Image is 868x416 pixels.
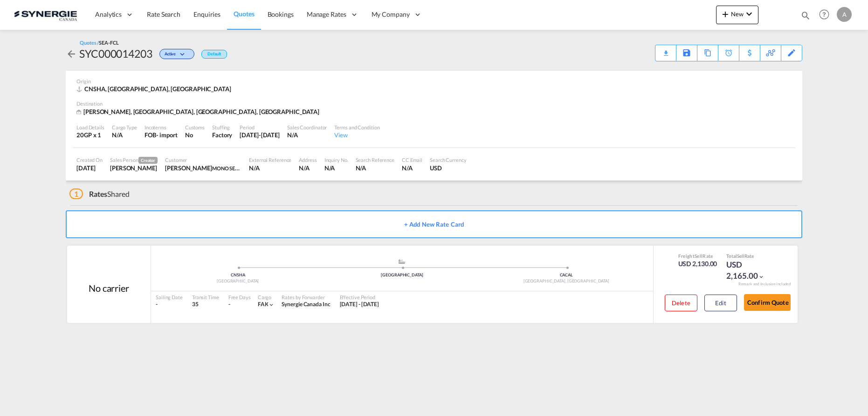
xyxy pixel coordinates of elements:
span: Help [816,7,832,22]
div: Factory Stuffing [212,131,232,139]
md-icon: icon-magnify [800,10,811,20]
img: 1f56c880d42311ef80fc7dca854c8e59.png [14,4,77,25]
div: Freight Rate [678,253,717,259]
div: USD [430,164,467,172]
md-icon: icon-chevron-down [268,302,275,308]
md-icon: icon-download [660,47,671,54]
div: - import [156,131,178,139]
div: Origin [76,78,792,85]
div: SYC000014203 [79,46,152,61]
span: Enquiries [193,10,220,18]
div: 31 Aug 2025 [240,131,280,139]
div: Shared [69,189,130,199]
div: Change Status Here [152,46,197,61]
div: Address [299,156,317,163]
div: N/A [402,164,422,172]
span: CNSHA, [GEOGRAPHIC_DATA], [GEOGRAPHIC_DATA] [84,85,231,93]
md-icon: icon-plus 400-fg [720,8,731,20]
div: Customer [165,156,241,163]
span: FAK [258,301,269,308]
span: MONO SERRA [212,164,245,172]
button: icon-plus 400-fgNewicon-chevron-down [716,6,758,24]
div: CNSHA, Port of Shanghai, Asia [76,85,234,93]
div: Incoterms [145,124,178,131]
div: N/A [112,131,137,139]
div: A [837,7,852,22]
div: N/A [287,131,327,139]
div: View [334,131,379,139]
div: Adriana Groposila [110,164,158,172]
div: - [228,301,230,309]
md-icon: icon-arrow-left [66,48,77,60]
div: Change Status Here [159,49,194,59]
div: Remark and Inclusion included [731,282,798,287]
div: 20GP x 1 [76,131,104,139]
div: Sales Coordinator [287,124,327,131]
div: CACAL, Calgary, AB, North America [76,107,322,116]
span: 1 [69,188,83,199]
div: icon-arrow-left [66,46,79,61]
div: N/A [356,164,394,172]
div: Effective Period [340,294,379,301]
div: CNSHA [156,272,320,278]
div: [GEOGRAPHIC_DATA] [320,272,484,278]
div: [GEOGRAPHIC_DATA], [GEOGRAPHIC_DATA] [484,278,648,284]
div: Quote PDF is not available at this time [660,45,671,54]
div: Period [240,124,280,131]
span: Manage Rates [307,10,346,19]
div: USD 2,130.00 [678,259,717,268]
div: No [185,131,205,139]
div: 19 Aug 2024 - 31 Aug 2025 [340,301,379,309]
span: My Company [372,10,410,19]
span: Rate Search [147,10,180,18]
div: Created On [76,156,103,163]
div: USD 2,165.00 [726,259,773,282]
div: N/A [299,164,317,172]
span: Sell [737,253,744,259]
button: + Add New Rate Card [66,210,802,238]
div: Terms and Condition [334,124,379,131]
div: N/A [249,164,291,172]
div: Cargo [258,294,275,301]
div: [GEOGRAPHIC_DATA] [156,278,320,284]
div: Total Rate [726,253,773,259]
div: Default [201,50,227,59]
div: Save As Template [676,45,697,61]
div: External Reference [249,156,291,163]
div: Search Reference [356,156,394,163]
span: Creator [138,157,158,164]
div: Customs [185,124,205,131]
div: Rates by Forwarder [282,294,330,301]
button: Confirm Quote [744,294,791,311]
div: Free Days [228,294,251,301]
div: Sales Person [110,156,158,164]
div: Synergie Canada Inc [282,301,330,309]
div: No carrier [89,282,129,295]
div: CACAL [484,272,648,278]
div: Sailing Date [156,294,183,301]
span: Sell [695,253,703,259]
span: Quotes [234,10,254,18]
div: N/A [324,164,348,172]
md-icon: assets/icons/custom/ship-fill.svg [396,259,407,264]
span: Analytics [95,10,122,19]
div: Transit Time [192,294,219,301]
span: Bookings [268,10,294,18]
div: icon-magnify [800,10,811,24]
span: Rates [89,189,108,198]
div: Help [816,7,837,23]
button: Delete [665,295,697,311]
md-icon: icon-chevron-down [758,274,765,280]
span: [DATE] - [DATE] [340,301,379,308]
span: SEA-FCL [99,40,118,46]
div: CC Email [402,156,422,163]
div: Inquiry No. [324,156,348,163]
div: 35 [192,301,219,309]
div: Search Currency [430,156,467,163]
div: FOB [145,131,156,139]
button: Edit [704,295,737,311]
div: Stuffing [212,124,232,131]
div: Load Details [76,124,104,131]
div: ANGELO MASTROMONACO [165,164,241,172]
